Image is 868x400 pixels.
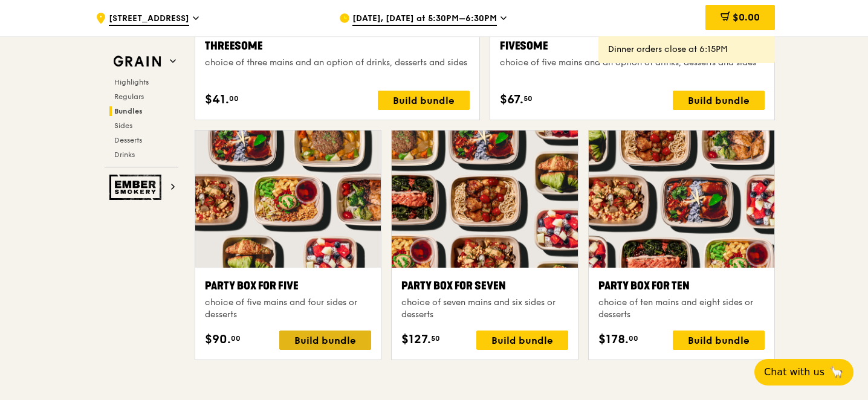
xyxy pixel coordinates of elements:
[114,78,149,86] span: Highlights
[629,334,638,343] span: 00
[431,334,440,343] span: 50
[109,175,165,200] img: Ember Smokery web logo
[378,91,470,110] div: Build bundle
[500,57,765,69] div: choice of five mains and an option of drinks, desserts and sides
[500,91,523,109] span: $67.
[598,277,765,294] div: Party Box for Ten
[205,331,231,349] span: $90.
[401,277,568,294] div: Party Box for Seven
[114,92,144,101] span: Regulars
[109,13,189,26] span: [STREET_ADDRESS]
[205,37,470,54] div: Threesome
[205,297,371,321] div: choice of five mains and four sides or desserts
[673,91,765,110] div: Build bundle
[476,331,568,350] div: Build bundle
[229,94,239,103] span: 00
[231,334,241,343] span: 00
[733,11,760,23] span: $0.00
[754,359,853,385] button: Chat with us🦙
[523,94,533,103] span: 50
[500,37,765,54] div: Fivesome
[114,107,143,115] span: Bundles
[401,297,568,321] div: choice of seven mains and six sides or desserts
[114,121,132,130] span: Sides
[114,136,142,144] span: Desserts
[205,57,470,69] div: choice of three mains and an option of drinks, desserts and sides
[279,331,371,350] div: Build bundle
[608,44,765,56] div: Dinner orders close at 6:15PM
[109,51,165,73] img: Grain web logo
[598,297,765,321] div: choice of ten mains and eight sides or desserts
[598,331,629,349] span: $178.
[352,13,497,26] span: [DATE], [DATE] at 5:30PM–6:30PM
[205,277,371,294] div: Party Box for Five
[205,91,229,109] span: $41.
[829,365,844,379] span: 🦙
[764,365,824,379] span: Chat with us
[673,331,765,350] div: Build bundle
[401,331,431,349] span: $127.
[114,150,135,159] span: Drinks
